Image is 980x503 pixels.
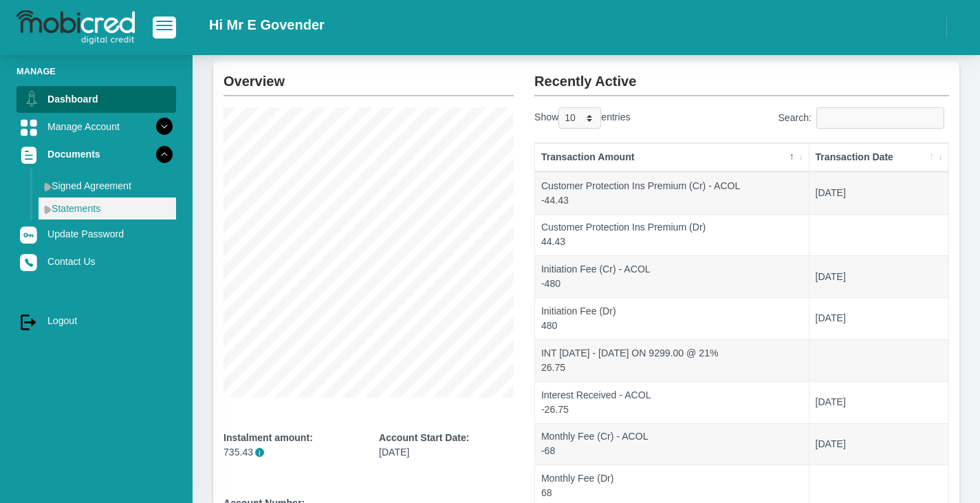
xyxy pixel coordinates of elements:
[17,308,176,334] a: Logout
[535,381,809,423] td: Interest Received - ACOL -26.75
[17,86,176,112] a: Dashboard
[809,172,948,214] td: [DATE]
[209,17,325,33] h2: Hi Mr E Govender
[534,107,630,129] label: Show entries
[534,62,949,89] h2: Recently Active
[809,297,948,339] td: [DATE]
[535,339,809,381] td: INT [DATE] - [DATE] ON 9299.00 @ 21% 26.75
[809,381,948,423] td: [DATE]
[44,182,52,191] img: menu arrow
[44,205,52,214] img: menu arrow
[39,197,176,220] a: Statements
[535,297,809,339] td: Initiation Fee (Dr) 480
[17,114,176,140] a: Manage Account
[809,255,948,297] td: [DATE]
[17,141,176,167] a: Documents
[17,65,176,78] li: Manage
[535,172,809,214] td: Customer Protection Ins Premium (Cr) - ACOL -44.43
[379,432,469,443] b: Account Start Date:
[558,107,601,129] select: Showentries
[17,221,176,247] a: Update Password
[778,107,949,129] label: Search:
[224,445,358,460] p: 735.43
[809,423,948,465] td: [DATE]
[809,143,948,172] th: Transaction Date: activate to sort column ascending
[39,175,176,197] a: Signed Agreement
[255,448,264,457] span: i
[535,214,809,256] td: Customer Protection Ins Premium (Dr) 44.43
[17,248,176,275] a: Contact Us
[535,255,809,297] td: Initiation Fee (Cr) - ACOL -480
[224,62,514,89] h2: Overview
[17,10,135,45] img: logo-mobicred.svg
[535,423,809,465] td: Monthly Fee (Cr) - ACOL -68
[535,143,809,172] th: Transaction Amount: activate to sort column descending
[379,431,514,460] div: [DATE]
[224,432,313,443] b: Instalment amount:
[816,107,944,129] input: Search:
